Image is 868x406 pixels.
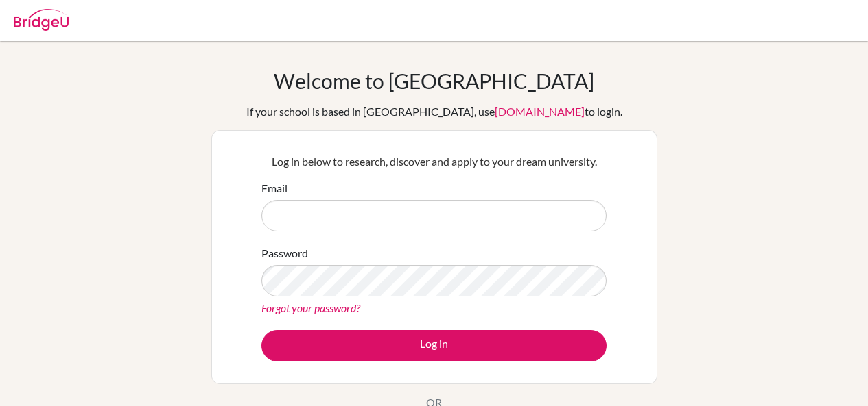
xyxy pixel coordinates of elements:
a: [DOMAIN_NAME] [495,105,585,118]
label: Password [261,245,308,262]
div: If your school is based in [GEOGRAPHIC_DATA], use to login. [246,103,622,120]
h1: Welcome to [GEOGRAPHIC_DATA] [274,68,594,93]
a: Forgot your password? [261,301,360,314]
p: Log in below to research, discover and apply to your dream university. [261,153,607,170]
img: Bridge-U [14,9,69,31]
button: Log in [261,330,607,361]
label: Email [261,180,288,196]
